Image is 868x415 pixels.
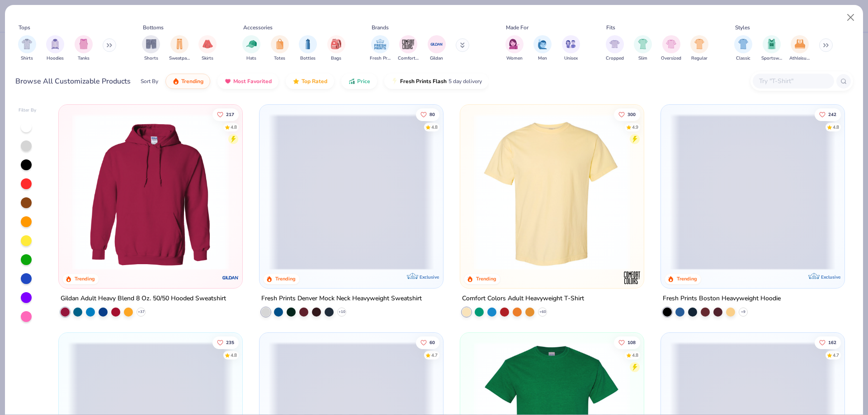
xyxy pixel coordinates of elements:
[370,55,391,62] span: Fresh Prints
[538,39,547,49] img: Men Image
[15,76,131,87] div: Browse All Customizable Products
[242,35,260,62] div: filter for Hats
[169,35,190,62] button: filter button
[172,78,179,85] img: trending.gif
[736,55,750,62] span: Classic
[634,35,652,62] div: filter for Slim
[202,55,213,62] span: Skirts
[169,35,190,62] div: filter for Sweatpants
[430,37,443,51] img: Gildan Image
[213,108,239,121] button: Like
[226,340,235,345] span: 235
[564,55,578,62] span: Unisex
[663,293,781,304] div: Fresh Prints Boston Heavyweight Hoodie
[420,274,439,280] span: Exclusive
[562,35,580,62] button: filter button
[275,39,285,49] img: Totes Image
[462,293,584,304] div: Comfort Colors Adult Heavyweight T-Shirt
[198,35,217,62] button: filter button
[609,39,620,49] img: Cropped Image
[828,112,836,117] span: 242
[341,74,377,89] button: Price
[331,39,341,49] img: Bags Image
[634,114,800,270] img: e55d29c3-c55d-459c-bfd9-9b1c499ab3c6
[286,74,334,89] button: Top Rated
[539,309,546,315] span: + 60
[75,35,93,62] div: filter for Tanks
[533,35,552,62] div: filter for Men
[761,35,782,62] button: filter button
[384,74,489,89] button: Fresh Prints Flash5 day delivery
[661,55,681,62] span: Oversized
[274,55,285,62] span: Totes
[833,352,839,359] div: 4.7
[142,35,160,62] div: filter for Shorts
[18,35,36,62] button: filter button
[169,55,190,62] span: Sweatpants
[21,55,33,62] span: Shirts
[789,35,810,62] button: filter button
[634,35,652,62] button: filter button
[691,55,708,62] span: Regular
[509,39,519,49] img: Women Image
[666,39,676,49] img: Oversized Image
[735,23,750,32] div: Styles
[416,336,439,349] button: Like
[789,55,810,62] span: Athleisure
[506,55,523,62] span: Women
[562,35,580,62] div: filter for Unisex
[79,39,89,49] img: Tanks Image
[638,55,647,62] span: Slim
[370,35,391,62] button: filter button
[661,35,681,62] div: filter for Oversized
[46,35,64,62] button: filter button
[430,55,443,62] span: Gildan
[533,35,552,62] button: filter button
[606,55,624,62] span: Cropped
[146,39,156,49] img: Shorts Image
[213,336,239,349] button: Like
[261,293,422,304] div: Fresh Prints Denver Mock Neck Heavyweight Sweatshirt
[448,76,482,87] span: 5 day delivery
[606,23,615,32] div: Fits
[370,35,391,62] div: filter for Fresh Prints
[141,77,158,85] div: Sort By
[761,35,782,62] div: filter for Sportswear
[741,309,745,315] span: + 9
[538,55,547,62] span: Men
[606,35,624,62] div: filter for Cropped
[292,78,300,85] img: TopRated.gif
[398,35,419,62] button: filter button
[566,39,576,49] img: Unisex Image
[690,35,708,62] button: filter button
[767,39,777,49] img: Sportswear Image
[842,9,859,26] button: Close
[401,37,415,51] img: Comfort Colors Image
[299,35,317,62] button: filter button
[789,35,810,62] div: filter for Athleisure
[50,39,60,49] img: Hoodies Image
[75,35,93,62] button: filter button
[614,336,640,349] button: Like
[22,39,32,49] img: Shirts Image
[18,35,36,62] div: filter for Shirts
[428,35,446,62] button: filter button
[505,35,524,62] button: filter button
[61,293,226,304] div: Gildan Adult Heavy Blend 8 Oz. 50/50 Hooded Sweatshirt
[357,78,370,85] span: Price
[19,23,30,32] div: Tops
[761,55,782,62] span: Sportswear
[398,35,419,62] div: filter for Comfort Colors
[327,35,345,62] button: filter button
[373,37,387,51] img: Fresh Prints Image
[303,39,313,49] img: Bottles Image
[694,39,705,49] img: Regular Image
[46,35,64,62] div: filter for Hoodies
[469,114,635,270] img: 029b8af0-80e6-406f-9fdc-fdf898547912
[505,35,524,62] div: filter for Women
[271,35,289,62] div: filter for Totes
[632,352,638,359] div: 4.8
[299,35,317,62] div: filter for Bottles
[606,35,624,62] button: filter button
[144,55,158,62] span: Shorts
